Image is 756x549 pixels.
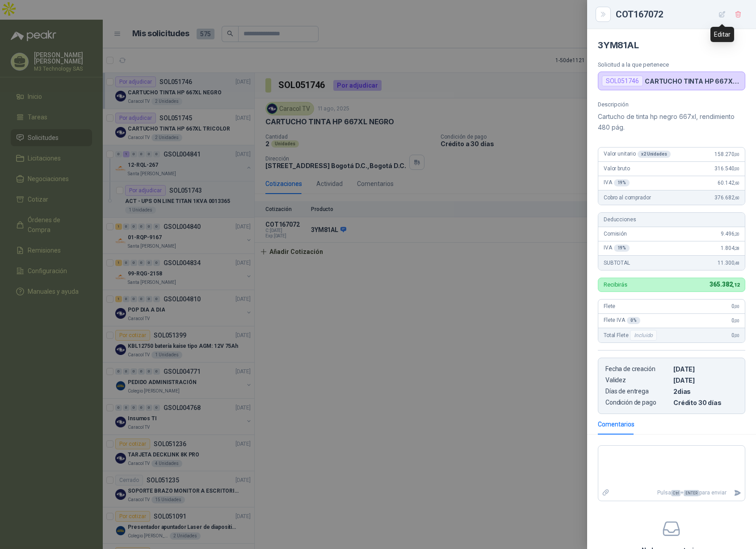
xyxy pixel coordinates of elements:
span: 0 [731,332,739,338]
span: ,60 [734,195,739,200]
span: ,28 [734,246,739,251]
span: 1.804 [721,245,739,251]
p: Condición de pago [605,399,670,406]
p: 2 dias [673,388,738,395]
span: Total Flete [604,330,659,341]
p: Fecha de creación [605,365,670,373]
div: Editar [710,27,734,42]
span: Cobro al comprador [604,194,651,201]
span: ,00 [734,318,739,323]
span: SUBTOTAL [604,260,630,266]
div: 19 % [614,179,630,186]
span: Deducciones [604,216,636,223]
span: ,00 [734,152,739,157]
p: Crédito 30 días [673,399,738,406]
span: 9.496 [721,231,739,237]
div: SOL051746 [602,76,643,86]
p: Solicitud a la que pertenece [598,61,745,68]
p: Días de entrega [605,388,670,395]
span: 60.142 [718,180,739,186]
p: Recibirás [604,282,627,287]
div: x 2 Unidades [638,151,671,158]
span: Comisión [604,231,627,237]
span: Valor unitario [604,151,671,158]
span: Valor bruto [604,165,630,172]
p: Validez [605,376,670,384]
span: ,60 [734,181,739,186]
span: 0 [731,317,739,324]
span: IVA [604,179,630,186]
span: ENTER [684,490,699,496]
p: Descripción [598,101,745,108]
div: Comentarios [598,419,634,429]
span: ,00 [734,333,739,338]
div: 19 % [614,245,630,252]
p: CARTUCHO TINTA HP 667XL NEGRO [645,77,741,85]
span: ,00 [734,166,739,171]
span: 376.682 [714,194,739,201]
span: ,48 [734,261,739,266]
div: 0 % [627,317,640,324]
span: Flete IVA [604,317,640,324]
button: Close [598,9,609,20]
p: Pulsa + para enviar [613,485,731,501]
span: 316.540 [714,165,739,172]
span: Flete [604,303,615,309]
button: Enviar [730,485,745,501]
p: Cartucho de tinta hp negro 667xl, rendimiento 480 pág. [598,111,745,133]
div: COT167072 [616,7,745,21]
div: Incluido [630,330,657,341]
span: ,20 [734,232,739,236]
h4: 3YM81AL [598,40,745,51]
span: Ctrl [671,490,680,496]
span: 11.300 [718,260,739,266]
span: ,12 [732,282,739,288]
span: 0 [731,303,739,309]
p: [DATE] [673,365,738,373]
span: 158.270 [714,151,739,157]
span: ,00 [734,304,739,309]
span: IVA [604,245,630,252]
span: 365.382 [710,281,739,288]
p: [DATE] [673,376,738,384]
